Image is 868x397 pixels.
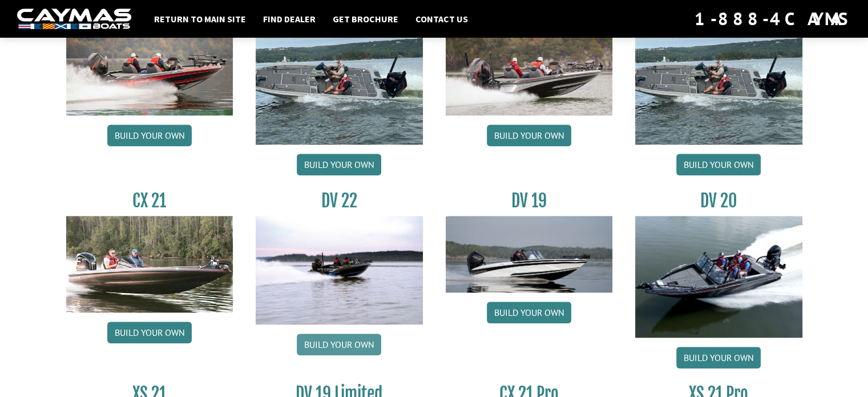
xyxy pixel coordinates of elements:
[66,190,233,211] h3: CX 21
[327,11,404,26] a: Get Brochure
[66,19,233,115] img: CX-20_thumbnail.jpg
[148,11,252,26] a: Return to main site
[66,216,233,312] img: CX21_thumb.jpg
[410,11,474,26] a: Contact Us
[676,347,761,368] a: Build your own
[676,154,761,175] a: Build your own
[695,6,851,31] div: 1-888-4CAYMAS
[107,322,192,343] a: Build your own
[17,9,131,30] img: white-logo-c9c8dbefe5ff5ceceb0f0178aa75bf4bb51f6bca0971e226c86eb53dfe498488.png
[487,302,571,323] a: Build your own
[256,190,423,211] h3: DV 22
[256,216,423,324] img: DV22_original_motor_cropped_for_caymas_connect.jpg
[635,216,802,338] img: DV_20_from_website_for_caymas_connect.png
[487,125,571,146] a: Build your own
[107,125,192,146] a: Build your own
[297,334,381,355] a: Build your own
[635,190,802,211] h3: DV 20
[446,216,613,292] img: dv-19-ban_from_website_for_caymas_connect.png
[257,11,321,26] a: Find Dealer
[297,154,381,175] a: Build your own
[446,190,613,211] h3: DV 19
[256,19,423,145] img: XS_20_resized.jpg
[635,19,802,145] img: XS_20_resized.jpg
[446,19,613,115] img: CX-20Pro_thumbnail.jpg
